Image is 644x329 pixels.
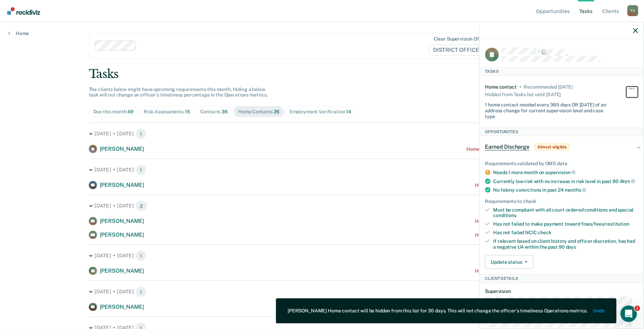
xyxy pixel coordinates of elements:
[434,36,492,42] div: Clear supervision officers
[238,109,279,115] div: Home Contacts
[100,268,144,274] span: [PERSON_NAME]
[620,178,635,184] span: days
[135,250,146,261] span: 1
[467,146,555,152] div: Home contact recommended a year ago
[524,84,573,90] div: Recommended 10 months ago
[480,136,644,158] div: Earned DischargeAlmost eligible
[566,244,576,250] span: days
[144,109,190,115] div: Risk Assessments
[485,99,613,119] div: 1 home contact needed every 365 days OR [DATE] of an address change for current supervision level...
[635,306,640,311] span: 1
[8,30,29,36] a: Home
[480,128,644,136] div: Opportunities
[200,109,228,115] div: Contacts
[89,286,556,297] div: [DATE] • [DATE]
[135,286,146,297] span: 1
[535,144,569,150] span: Almost eligible
[290,109,351,115] div: Employment Verification
[475,182,556,188] div: Home contact recommended [DATE]
[93,109,134,115] div: Due this month
[89,164,556,175] div: [DATE] • [DATE]
[346,109,351,114] span: 14
[89,250,556,261] div: [DATE] • [DATE]
[89,87,268,98] span: The clients below might have upcoming requirements this month. Hiding a below task will not chang...
[493,213,517,218] span: conditions
[100,146,144,152] span: [PERSON_NAME]
[485,84,517,90] div: Home contact
[565,187,586,193] span: months
[493,230,638,236] div: Has not failed NCIC
[475,218,556,224] div: Home contact recommended [DATE]
[89,67,556,81] div: Tasks
[594,308,605,314] button: Undo
[485,90,561,99] div: Hidden from Tasks list until [DATE]
[485,144,529,150] span: Earned Discharge
[100,231,144,238] span: [PERSON_NAME]
[480,274,644,283] div: Client Details
[628,5,639,16] div: T C
[288,308,588,314] div: [PERSON_NAME] Home contact will be hidden from this list for 30 days. This will not change the of...
[135,164,146,175] span: 1
[493,178,638,184] div: Currently low risk with no increase in risk level in past 90
[100,304,144,310] span: [PERSON_NAME]
[135,128,146,139] span: 1
[621,306,637,322] iframe: Intercom live chat
[485,198,638,204] div: Requirements to check
[493,169,638,175] div: Needs 1 more month on supervision
[485,255,534,269] button: Update status
[222,109,228,114] span: 36
[89,128,556,139] div: [DATE] • [DATE]
[429,45,494,56] span: DISTRICT OFFICE 4
[538,230,551,235] span: check
[520,84,521,90] div: •
[128,109,134,114] span: 49
[274,109,279,114] span: 26
[480,67,644,76] div: Tasks
[89,201,556,212] div: [DATE] • [DATE]
[100,218,144,224] span: [PERSON_NAME]
[135,201,147,212] span: 2
[493,221,638,227] div: Has not failed to make payment toward
[582,221,630,227] span: fines/fees/restitution
[185,109,190,114] span: 15
[628,5,639,16] button: Profile dropdown button
[485,288,638,294] dt: Supervision
[7,7,40,15] img: Recidiviz
[100,182,144,188] span: [PERSON_NAME]
[475,268,556,274] div: Home contact recommended [DATE]
[493,207,638,219] div: Must be compliant with all court-ordered conditions and special
[475,232,556,238] div: Home contact recommended [DATE]
[485,161,638,167] div: Requirements validated by OMS data
[493,238,638,250] div: If relevant based on client history and officer discretion, has had a negative UA within the past 90
[493,187,638,193] div: No felony convictions in past 24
